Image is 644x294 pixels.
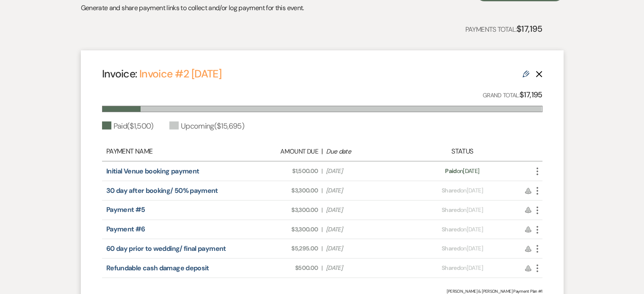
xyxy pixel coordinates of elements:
span: | [321,206,322,214]
div: on [DATE] [408,225,516,234]
div: on [DATE] [408,186,516,195]
p: Payments Total: [465,22,542,36]
span: Shared [442,206,460,214]
h4: Invoice: [102,66,221,81]
span: [DATE] [326,244,404,253]
span: Shared [442,245,460,252]
span: | [321,244,322,253]
div: Amount Due [240,147,318,157]
span: [DATE] [326,167,404,176]
span: $500.00 [240,264,318,272]
a: 30 day after booking/ 50% payment [106,186,218,195]
a: Initial Venue booking payment [106,167,199,176]
strong: $17,195 [520,90,542,100]
a: 60 day prior to wedding/ final payment [106,244,226,253]
span: [DATE] [326,264,404,272]
span: $3,300.00 [240,186,318,195]
div: | [236,146,409,157]
span: Shared [442,264,460,272]
div: Due date [326,147,404,157]
span: Paid [445,167,456,175]
span: $3,300.00 [240,225,318,234]
a: Invoice #2 [DATE] [139,67,221,81]
div: Upcoming ( $15,695 ) [169,121,244,132]
a: Payment #6 [106,225,145,234]
div: on [DATE] [408,167,516,176]
span: [DATE] [326,206,404,214]
div: on [DATE] [408,206,516,214]
strong: $17,195 [517,23,542,34]
span: [DATE] [326,186,404,195]
span: Shared [442,225,460,233]
div: Status [408,146,516,157]
div: on [DATE] [408,244,516,253]
div: on [DATE] [408,264,516,272]
span: Shared [442,187,460,194]
span: | [321,167,322,176]
span: $5,295.00 [240,244,318,253]
p: Generate and share payment links to collect and/or log payment for this event. [81,3,304,14]
span: $3,300.00 [240,206,318,214]
div: Payment Name [106,146,236,157]
div: Paid ( $1,500 ) [102,121,153,132]
span: | [321,225,322,234]
a: Payment #5 [106,205,145,214]
span: $1,500.00 [240,167,318,176]
a: Refundable cash damage deposit [106,264,209,272]
span: [DATE] [326,225,404,234]
span: | [321,186,322,195]
span: | [321,264,322,272]
p: Grand Total: [483,89,542,101]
